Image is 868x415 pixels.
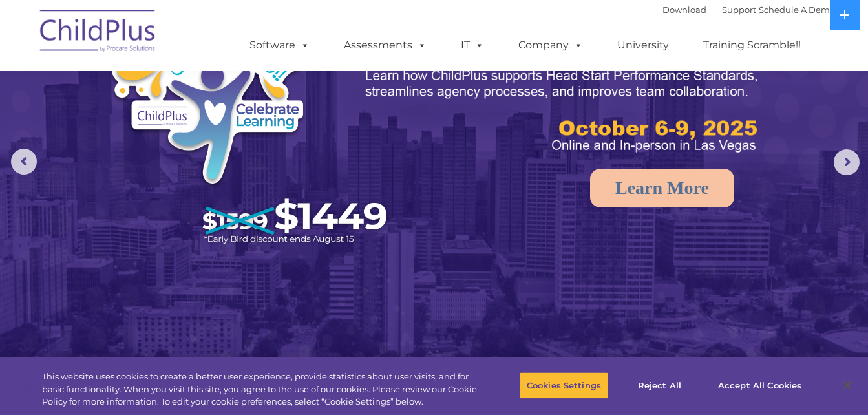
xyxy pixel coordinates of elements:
[662,5,706,15] a: Download
[331,32,439,58] a: Assessments
[180,138,235,148] span: Phone number
[690,32,814,58] a: Training Scramble!!
[237,32,323,58] a: Software
[34,1,163,65] img: ChildPlus by Procare Solutions
[619,372,700,399] button: Reject All
[662,5,835,15] font: |
[604,32,682,58] a: University
[180,85,219,95] span: Last name
[520,372,608,399] button: Cookies Settings
[590,169,734,207] a: Learn More
[42,370,478,409] div: This website uses cookies to create a better user experience, provide statistics about user visit...
[711,372,809,399] button: Accept All Cookies
[448,32,497,58] a: IT
[759,5,835,15] a: Schedule A Demo
[505,32,596,58] a: Company
[722,5,756,15] a: Support
[833,371,862,399] button: Close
